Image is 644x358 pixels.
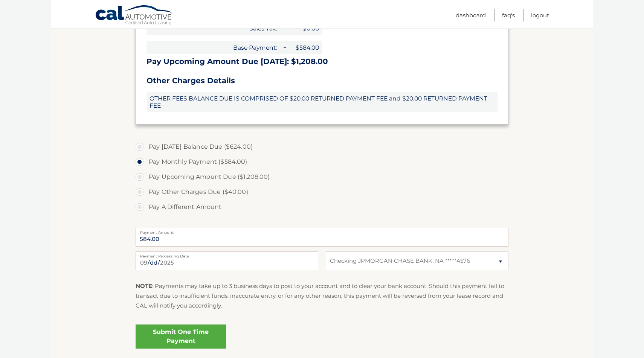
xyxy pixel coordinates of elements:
[136,139,508,154] label: Pay [DATE] Balance Due ($624.00)
[136,251,318,270] input: Payment Date
[147,92,497,112] span: OTHER FEES BALANCE DUE IS COMPRISED OF $20.00 RETURNED PAYMENT FEE and $20.00 RETURNED PAYMENT FEE
[136,228,508,234] label: Payment Amount
[280,41,288,54] span: +
[136,184,508,200] label: Pay Other Charges Due ($40.00)
[136,169,508,184] label: Pay Upcoming Amount Due ($1,208.00)
[136,324,226,349] a: Submit One Time Payment
[136,228,508,247] input: Payment Amount
[95,5,174,27] a: Cal Automotive
[147,41,280,54] span: Base Payment:
[288,41,322,54] span: $584.00
[136,281,508,311] p: : Payments may take up to 3 business days to post to your account and to clear your bank account....
[147,57,497,66] h3: Pay Upcoming Amount Due [DATE]: $1,208.00
[136,200,508,215] label: Pay A Different Amount
[456,9,486,21] a: Dashboard
[502,9,515,21] a: FAQ's
[136,251,318,257] label: Payment Processing Date
[136,154,508,169] label: Pay Monthly Payment ($584.00)
[147,76,497,85] h3: Other Charges Details
[136,282,152,289] strong: NOTE
[531,9,549,21] a: Logout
